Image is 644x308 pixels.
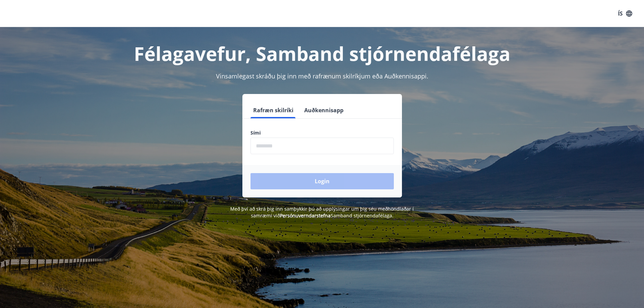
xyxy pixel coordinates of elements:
a: Persónuverndarstefna [280,212,331,219]
button: ÍS [614,7,636,20]
label: Sími [251,129,394,136]
h1: Félagavefur, Samband stjórnendafélaga [87,41,557,66]
span: Með því að skrá þig inn samþykkir þú að upplýsingar um þig séu meðhöndlaðar í samræmi við Samband... [230,206,414,219]
span: Vinsamlegast skráðu þig inn með rafrænum skilríkjum eða Auðkennisappi. [216,72,428,80]
button: Auðkennisapp [302,102,346,118]
button: Rafræn skilríki [251,102,296,118]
